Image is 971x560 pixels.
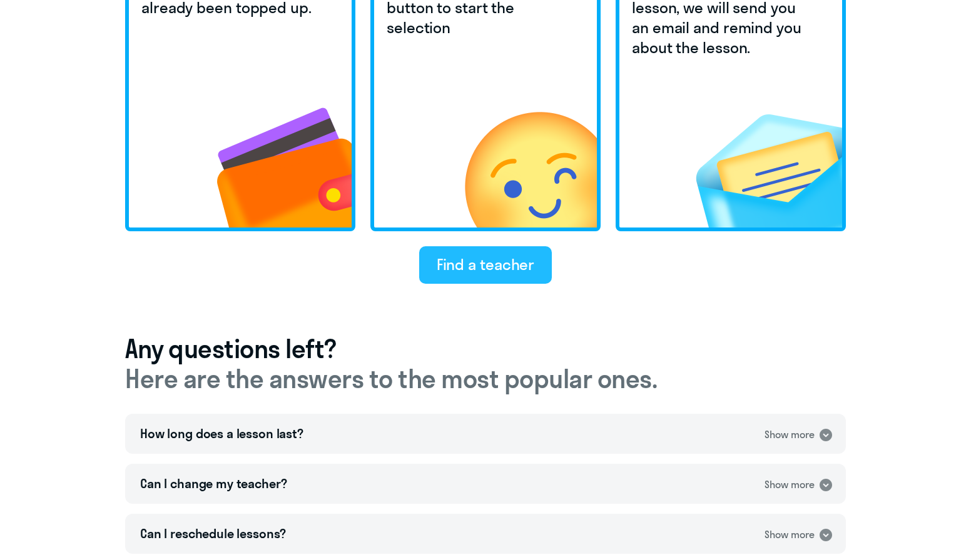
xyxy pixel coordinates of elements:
[437,254,535,274] div: Find a teacher
[140,425,303,442] div: How long does a lesson last?
[125,334,846,394] h3: Any questions left?
[765,527,815,542] div: Show more
[140,525,286,542] div: Can I reschedule lessons?
[140,475,287,492] div: Can I change my teacher?
[765,427,815,442] div: Show more
[125,364,846,394] span: Here are the answers to the most popular ones.
[765,477,815,492] div: Show more
[169,59,352,227] img: wallet
[419,246,552,284] button: Find a teacher
[657,59,842,227] img: letter
[413,59,597,227] img: wink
